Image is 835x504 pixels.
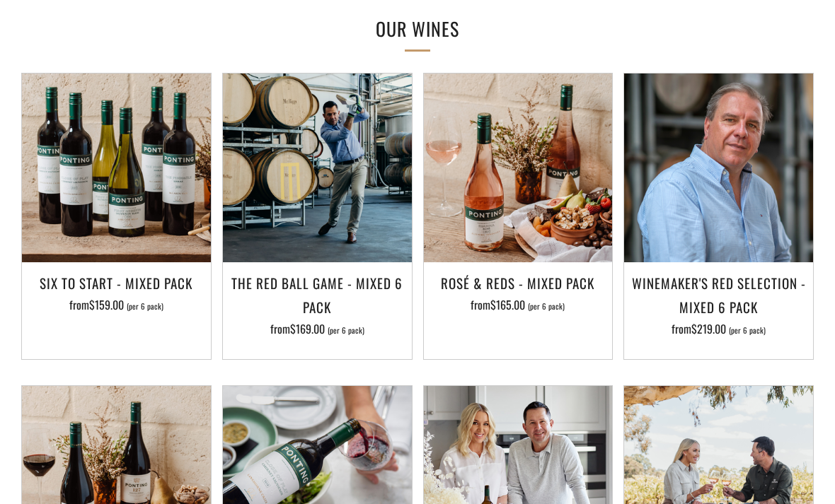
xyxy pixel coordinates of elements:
[328,327,364,334] span: (per 6 pack)
[69,296,163,313] span: from
[631,271,806,319] h3: Winemaker's Red Selection - Mixed 6 Pack
[471,296,565,313] span: from
[672,320,766,337] span: from
[223,271,412,341] a: The Red Ball Game - Mixed 6 Pack from$169.00 (per 6 pack)
[528,303,565,310] span: (per 6 pack)
[89,296,124,313] span: $159.00
[624,271,813,341] a: Winemaker's Red Selection - Mixed 6 Pack from$219.00 (per 6 pack)
[424,271,613,341] a: Rosé & Reds - Mixed Pack from$165.00 (per 6 pack)
[729,327,766,334] span: (per 6 pack)
[270,320,364,337] span: from
[127,303,163,310] span: (per 6 pack)
[691,320,726,337] span: $219.00
[431,271,606,295] h3: Rosé & Reds - Mixed Pack
[22,271,211,341] a: Six To Start - Mixed Pack from$159.00 (per 6 pack)
[184,14,651,44] h2: Our Wines
[290,320,325,337] span: $169.00
[230,271,405,319] h3: The Red Ball Game - Mixed 6 Pack
[490,296,525,313] span: $165.00
[29,271,204,295] h3: Six To Start - Mixed Pack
